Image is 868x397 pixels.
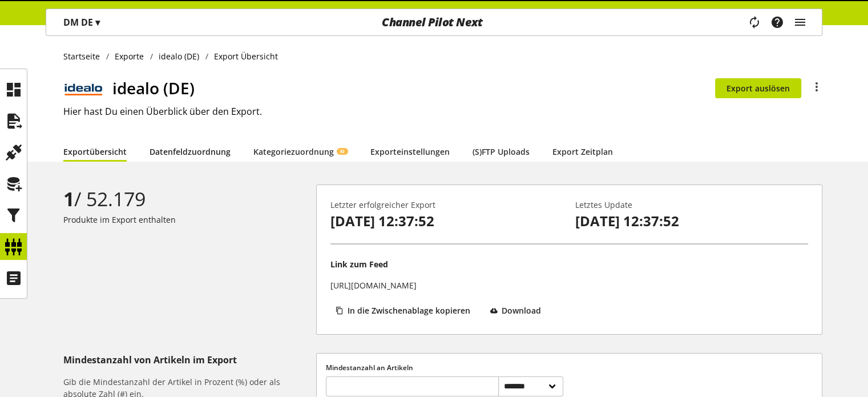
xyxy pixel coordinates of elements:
p: [URL][DOMAIN_NAME] [330,279,417,291]
p: DM DE [63,15,100,29]
p: Letzter erfolgreicher Export [330,199,563,211]
a: Startseite [63,50,106,62]
p: [DATE] 12:37:52 [575,211,808,231]
h5: Mindestanzahl von Artikeln im Export [63,353,312,367]
span: KI [340,148,345,155]
a: Download [485,300,552,324]
a: Exportübersicht [63,146,127,158]
p: Link zum Feed [330,258,388,270]
button: In die Zwischenablage kopieren [330,300,481,320]
h2: Hier hast Du einen Überblick über den Export. [63,105,822,118]
a: KategoriezuordnungKI [253,146,348,158]
span: Exporte [115,50,144,62]
a: (S)FTP Uploads [473,146,530,158]
span: Download [502,304,541,316]
label: Mindestanzahl an Artikeln [326,363,563,373]
nav: main navigation [46,9,822,36]
button: Download [485,300,552,320]
p: Produkte im Export enthalten [63,214,312,226]
span: Startseite [63,50,100,62]
p: [DATE] 12:37:52 [330,211,563,231]
span: In die Zwischenablage kopieren [348,304,470,316]
p: Letztes Update [575,199,808,211]
b: 1 [63,186,74,212]
img: logo [63,80,103,95]
button: Export auslösen [715,78,801,98]
a: Export Zeitplan [552,146,613,158]
div: / 52.179 [63,185,312,214]
span: Export auslösen [726,82,790,94]
span: ▾ [95,16,100,29]
a: Exporte [109,50,150,62]
a: Datenfeldzuordnung [150,146,231,158]
h1: idealo (DE) [112,76,715,100]
a: Exporteinstellungen [370,146,450,158]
